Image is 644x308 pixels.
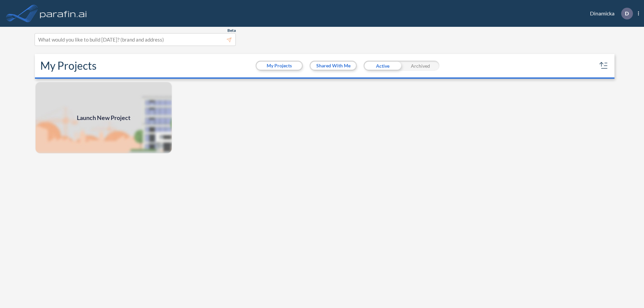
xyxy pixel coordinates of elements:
[77,113,130,122] span: Launch New Project
[227,28,236,33] span: Beta
[625,10,629,16] p: D
[598,60,609,71] button: sort
[35,81,172,154] a: Launch New Project
[364,61,401,71] div: Active
[39,7,88,20] img: logo
[40,59,97,72] h2: My Projects
[35,81,172,154] img: add
[580,8,639,19] div: Dinamicka
[401,61,439,71] div: Archived
[257,62,302,70] button: My Projects
[311,62,356,70] button: Shared With Me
